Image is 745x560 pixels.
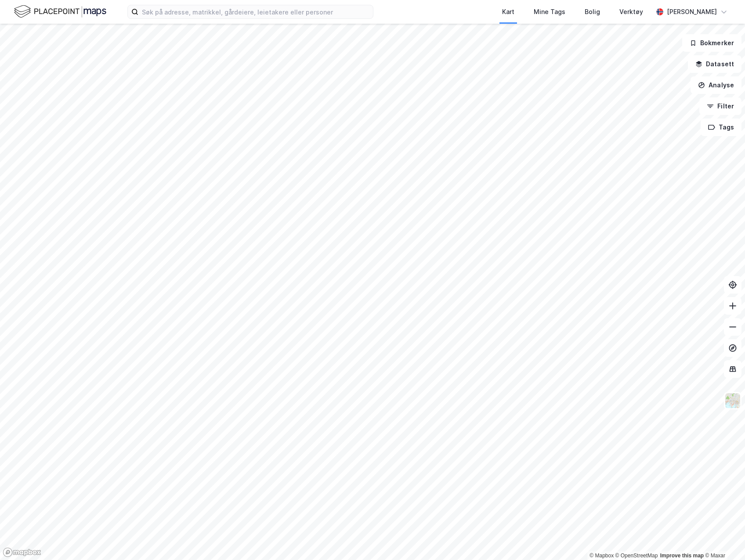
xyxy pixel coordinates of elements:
button: Tags [701,118,741,136]
div: [PERSON_NAME] [667,7,717,17]
div: Kart [502,7,514,17]
a: Improve this map [660,553,704,559]
button: Bokmerker [682,34,741,52]
button: Datasett [688,55,741,73]
div: Verktøy [619,7,643,17]
button: Filter [699,97,741,115]
a: OpenStreetMap [615,553,658,559]
a: Mapbox homepage [3,547,41,557]
a: Mapbox [589,553,614,559]
div: Mine Tags [534,7,565,17]
img: Z [724,392,741,409]
img: logo.f888ab2527a4732fd821a326f86c7f29.svg [14,4,106,19]
div: Bolig [585,7,600,17]
iframe: Chat Widget [701,518,745,560]
button: Analyse [691,76,741,94]
input: Søk på adresse, matrikkel, gårdeiere, leietakere eller personer [138,5,373,18]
